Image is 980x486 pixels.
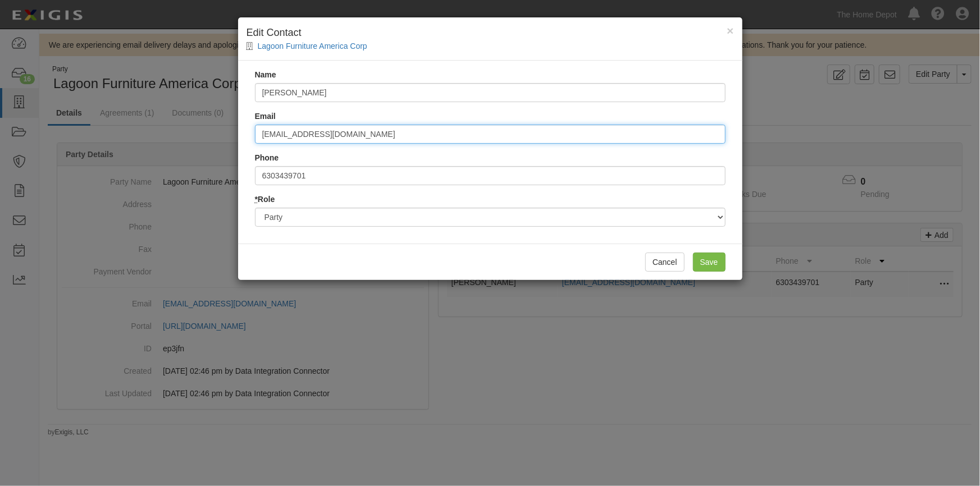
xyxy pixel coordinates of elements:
[693,253,726,272] input: Save
[255,152,279,163] label: Phone
[727,25,733,36] button: Close
[645,253,685,272] button: Cancel
[727,24,733,37] span: ×
[255,195,258,204] abbr: required
[255,111,276,122] label: Email
[255,69,276,80] label: Name
[258,42,367,51] a: Lagoon Furniture America Corp
[247,26,734,40] h4: Edit Contact
[255,194,275,205] label: Role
